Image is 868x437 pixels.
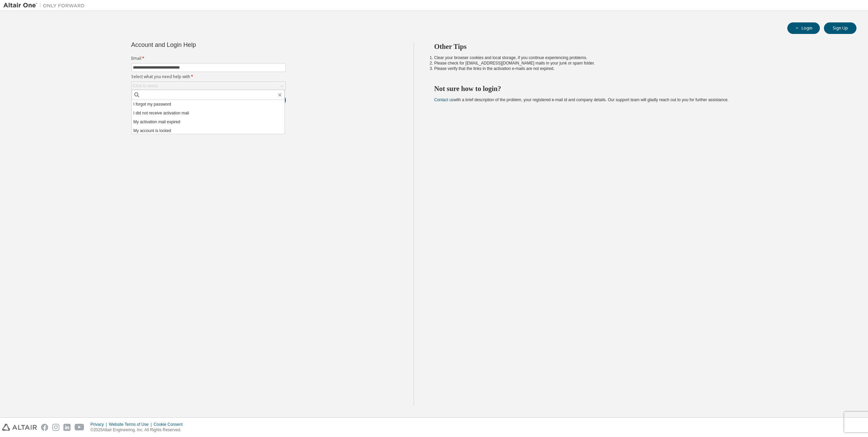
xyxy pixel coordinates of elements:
button: Sign Up [824,22,856,34]
div: Account and Login Help [131,42,255,48]
h2: Other Tips [434,42,845,51]
img: linkedin.svg [63,424,71,431]
a: Contact us [434,97,454,102]
div: Click to select [133,83,158,89]
p: © 2025 Altair Engineering, Inc. All Rights Reserved. [91,427,187,433]
img: instagram.svg [52,424,59,431]
div: Privacy [91,422,109,427]
div: Click to select [132,82,285,90]
button: Login [787,22,820,34]
li: I forgot my password [132,100,284,109]
img: altair_logo.svg [2,424,37,431]
li: Please verify that the links in the activation e-mails are not expired. [434,66,845,71]
h2: Not sure how to login? [434,84,845,93]
img: facebook.svg [41,424,48,431]
li: Please check for [EMAIL_ADDRESS][DOMAIN_NAME] mails in your junk or spam folder. [434,60,845,66]
span: with a brief description of the problem, your registered e-mail id and company details. Our suppo... [434,97,729,102]
img: youtube.svg [75,424,84,431]
div: Cookie Consent [154,422,186,427]
li: Clear your browser cookies and local storage, if you continue experiencing problems. [434,55,845,60]
label: Select what you need help with [131,74,286,79]
label: Email [131,56,286,61]
div: Website Terms of Use [109,422,154,427]
img: Altair One [3,2,88,9]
